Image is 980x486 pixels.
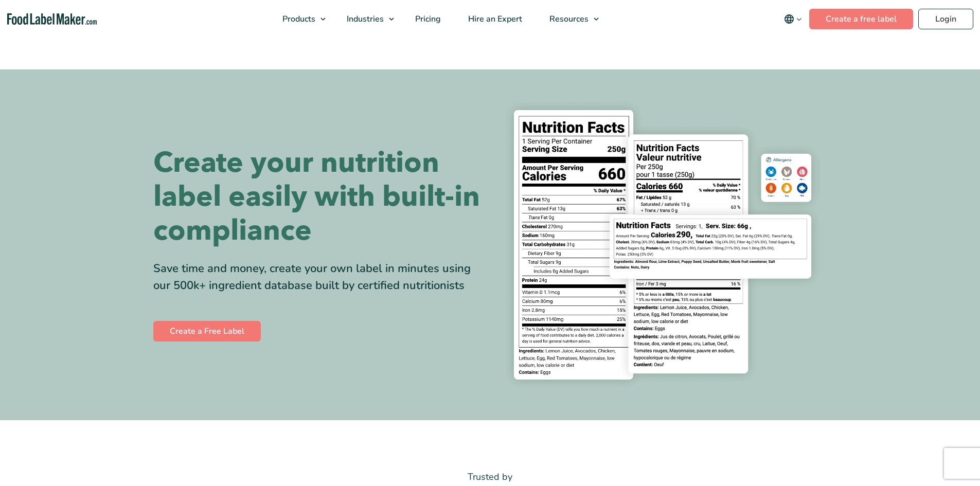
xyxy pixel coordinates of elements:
h1: Create your nutrition label easily with built-in compliance [153,146,483,248]
span: Resources [546,13,590,25]
a: Login [918,9,973,29]
div: Save time and money, create your own label in minutes using our 500k+ ingredient database built b... [153,260,483,294]
span: Products [279,13,316,25]
span: Hire an Expert [465,13,523,25]
span: Pricing [412,13,442,25]
p: Trusted by [153,470,827,484]
span: Industries [344,13,385,25]
a: Create a Free Label [153,321,261,341]
a: Create a free label [809,9,913,29]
